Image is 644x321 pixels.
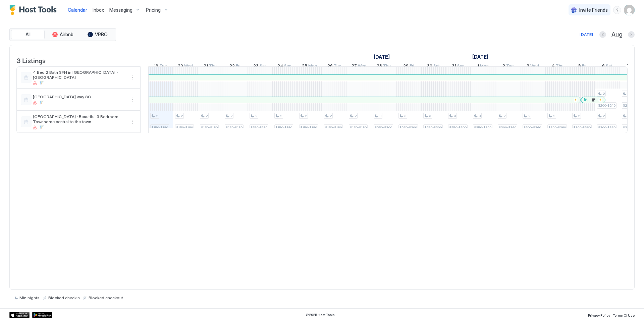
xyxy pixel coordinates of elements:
[623,125,640,130] span: $300-$360
[480,63,489,70] span: Mon
[16,55,46,65] span: 3 Listings
[32,312,52,318] a: Google Play Store
[613,313,635,317] span: Terms Of Use
[452,63,456,70] span: 31
[502,63,505,70] span: 2
[176,125,193,130] span: $150-$180
[623,103,640,108] span: $200-$240
[89,295,123,300] span: Blocked checkout
[202,62,218,71] a: August 21, 2025
[128,96,136,104] button: More options
[277,63,283,70] span: 24
[403,63,409,70] span: 29
[433,63,440,70] span: Sat
[603,92,605,96] span: 2
[229,63,235,70] span: 22
[528,114,530,118] span: 2
[33,70,125,80] span: 4 Bed 2 Bath SFH in [GEOGRAPHIC_DATA] - [GEOGRAPHIC_DATA]
[627,63,629,70] span: 7
[530,63,539,70] span: Wed
[334,63,341,70] span: Tue
[9,312,30,318] div: App Store
[178,63,183,70] span: 20
[550,62,565,71] a: September 4, 2025
[60,32,73,38] span: Airbnb
[602,63,605,70] span: 6
[624,5,635,15] div: User profile
[326,62,343,71] a: August 26, 2025
[300,125,317,130] span: $150-$180
[306,313,335,317] span: © 2025 Host Tools
[252,62,268,71] a: August 23, 2025
[611,31,623,39] span: Aug
[152,62,168,71] a: August 19, 2025
[588,311,610,318] a: Privacy Policy
[128,118,136,126] div: menu
[308,63,317,70] span: Mon
[228,62,242,71] a: August 22, 2025
[552,63,555,70] span: 4
[9,28,116,41] div: tab-group
[577,62,588,71] a: September 5, 2025
[579,31,594,39] button: [DATE]
[449,125,467,130] span: $250-$300
[600,62,614,71] a: September 6, 2025
[284,63,291,70] span: Sun
[578,114,580,118] span: 2
[404,114,406,118] span: 3
[176,62,195,71] a: August 20, 2025
[606,63,612,70] span: Sat
[260,63,266,70] span: Sat
[128,73,136,82] div: menu
[579,7,608,13] span: Invite Friends
[598,125,615,130] span: $300-$360
[427,63,432,70] span: 30
[128,73,136,82] button: More options
[599,31,606,38] button: Previous month
[352,63,357,70] span: 27
[603,114,605,118] span: 2
[401,62,416,71] a: August 29, 2025
[584,98,591,102] span: [PERSON_NAME]
[588,313,610,317] span: Privacy Policy
[372,52,391,62] a: August 4, 2025
[355,114,357,118] span: 2
[379,114,381,118] span: 3
[184,63,193,70] span: Wed
[578,63,581,70] span: 5
[253,63,259,70] span: 23
[154,63,158,70] span: 19
[93,6,104,13] a: Inbox
[109,7,132,13] span: Messaging
[209,63,217,70] span: Thu
[276,62,293,71] a: August 24, 2025
[151,125,168,130] span: $150-$180
[477,63,479,70] span: 1
[230,114,232,118] span: 2
[425,62,441,71] a: August 30, 2025
[525,62,541,71] a: September 3, 2025
[424,125,442,130] span: $250-$300
[582,63,587,70] span: Fri
[450,62,466,71] a: August 31, 2025
[628,31,635,38] button: Next month
[327,63,333,70] span: 26
[9,5,60,15] a: Host Tools Logo
[548,125,566,130] span: $300-$360
[275,125,292,130] span: $150-$180
[377,63,382,70] span: 28
[181,114,183,118] span: 2
[524,125,541,130] span: $300-$360
[48,295,80,300] span: Blocked checkin
[95,32,108,38] span: VRBO
[330,114,332,118] span: 2
[429,114,431,118] span: 3
[383,63,391,70] span: Thu
[556,63,563,70] span: Thu
[501,62,515,71] a: September 2, 2025
[503,114,505,118] span: 2
[300,62,319,71] a: August 25, 2025
[350,125,367,130] span: $150-$180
